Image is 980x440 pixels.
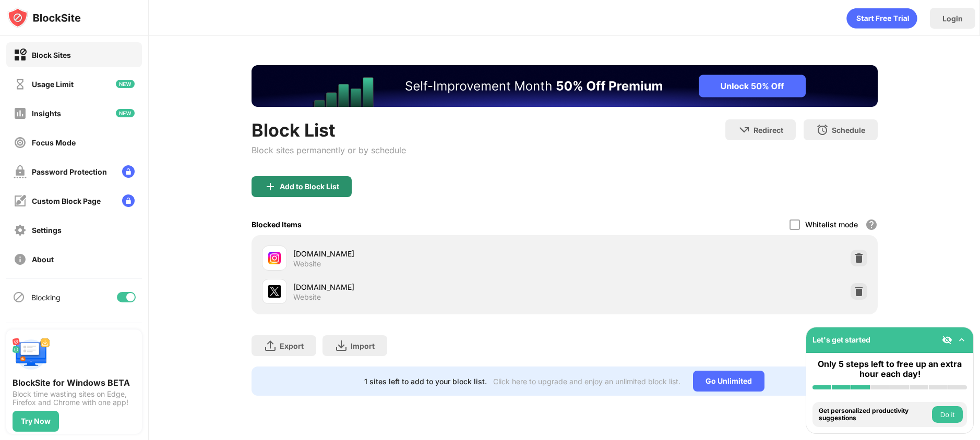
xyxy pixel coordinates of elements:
[31,293,61,302] div: Blocking
[21,417,51,425] div: Try Now
[252,145,406,155] div: Block sites permanently or by schedule
[14,107,27,120] img: insights-off.svg
[493,377,680,386] div: Click here to upgrade and enjoy an unlimited block list.
[846,8,917,29] div: animation
[13,377,136,388] div: BlockSite for Windows BETA
[942,335,952,345] img: eye-not-visible.svg
[32,138,76,147] div: Focus Mode
[268,285,281,298] img: favicons
[364,377,487,386] div: 1 sites left to add to your block list.
[32,167,107,176] div: Password Protection
[252,119,406,141] div: Block List
[32,51,71,59] div: Block Sites
[32,109,61,118] div: Insights
[268,252,281,264] img: favicons
[252,65,878,107] iframe: Banner
[280,341,304,350] div: Export
[122,165,135,178] img: lock-menu.svg
[32,255,54,264] div: About
[957,335,967,345] img: omni-setup-toggle.svg
[116,109,135,117] img: new-icon.svg
[13,336,50,373] img: push-desktop.svg
[13,291,25,303] img: blocking-icon.svg
[942,14,963,23] div: Login
[293,292,321,302] div: Website
[293,282,565,292] div: [DOMAIN_NAME]
[812,359,967,379] div: Only 5 steps left to free up an extra hour each day!
[805,220,858,229] div: Whitelist mode
[351,341,375,350] div: Import
[32,197,101,205] div: Custom Block Page
[819,407,929,422] div: Get personalized productivity suggestions
[13,390,136,407] div: Block time wasting sites on Edge, Firefox and Chrome with one app!
[754,126,783,135] div: Redirect
[14,136,27,149] img: focus-off.svg
[14,253,27,266] img: about-off.svg
[280,182,339,191] div: Add to Block List
[32,226,62,235] div: Settings
[693,371,764,392] div: Go Unlimited
[116,80,135,88] img: new-icon.svg
[293,259,321,268] div: Website
[7,7,81,28] img: logo-blocksite.svg
[14,48,27,62] img: block-on.svg
[832,126,865,135] div: Schedule
[932,406,963,423] button: Do it
[252,220,302,229] div: Blocked Items
[32,80,74,89] div: Usage Limit
[14,165,27,178] img: password-protection-off.svg
[14,194,27,207] img: customize-block-page-off.svg
[14,78,27,91] img: time-usage-off.svg
[293,248,565,259] div: [DOMAIN_NAME]
[122,194,135,207] img: lock-menu.svg
[14,224,27,237] img: settings-off.svg
[812,335,870,344] div: Let's get started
